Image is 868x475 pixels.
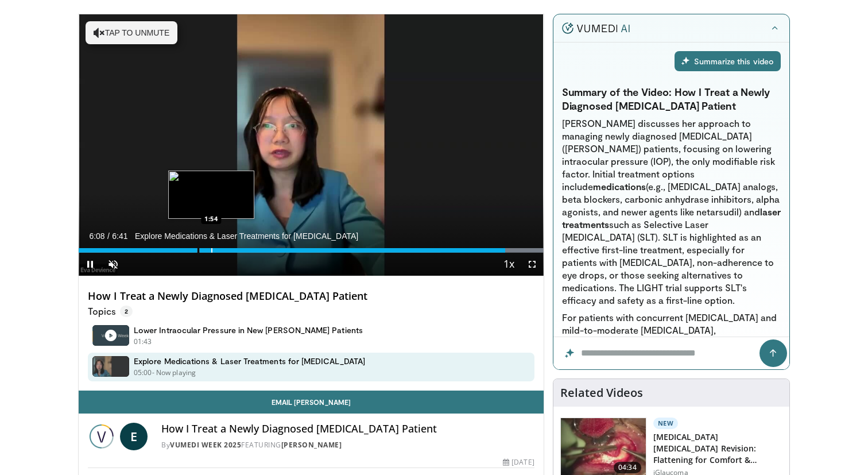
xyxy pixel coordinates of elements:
[88,306,133,317] p: Topics
[79,14,544,276] video-js: Video Player
[79,248,544,253] div: Progress Bar
[86,21,177,44] button: Tap to unmute
[562,206,781,230] strong: laser treatments
[120,306,133,317] span: 2
[112,231,127,241] span: 6:41
[134,325,363,335] h4: Lower Intraocular Pressure in New [PERSON_NAME] Patients
[102,253,125,276] button: Unmute
[107,231,110,241] span: /
[562,22,630,34] img: vumedi-ai-logo.v2.svg
[614,462,641,473] span: 04:34
[88,423,115,450] img: Vumedi Week 2025
[168,171,254,219] img: image.jpeg
[135,231,358,241] span: Explore Medications & Laser Treatments for [MEDICAL_DATA]
[120,423,148,450] a: E
[562,85,781,113] h3: Summary of the Video: How I Treat a Newly Diagnosed [MEDICAL_DATA] Patient
[653,418,679,429] p: New
[281,440,342,450] a: [PERSON_NAME]
[170,440,241,450] a: Vumedi Week 2025
[134,337,152,347] p: 01:43
[134,356,365,366] h4: Explore Medications & Laser Treatments for [MEDICAL_DATA]
[134,368,152,378] p: 05:00
[675,51,781,71] div: Summarize this video
[593,181,646,192] strong: medications
[498,253,521,276] button: Playback Rate
[152,368,196,378] p: - Now playing
[653,431,782,466] h3: [MEDICAL_DATA] [MEDICAL_DATA] Revision: Flattening for Comfort & Success
[79,391,544,414] a: Email [PERSON_NAME]
[553,337,789,369] input: Question for the AI
[521,253,544,276] button: Fullscreen
[79,253,102,276] button: Pause
[560,386,643,400] h4: Related Videos
[89,231,104,241] span: 6:08
[503,457,534,468] div: [DATE]
[161,423,534,435] h4: How I Treat a Newly Diagnosed [MEDICAL_DATA] Patient
[161,440,534,450] div: By FEATURING
[88,290,534,303] h4: How I Treat a Newly Diagnosed [MEDICAL_DATA] Patient
[562,117,781,307] p: [PERSON_NAME] discusses her approach to managing newly diagnosed [MEDICAL_DATA] ([PERSON_NAME]) p...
